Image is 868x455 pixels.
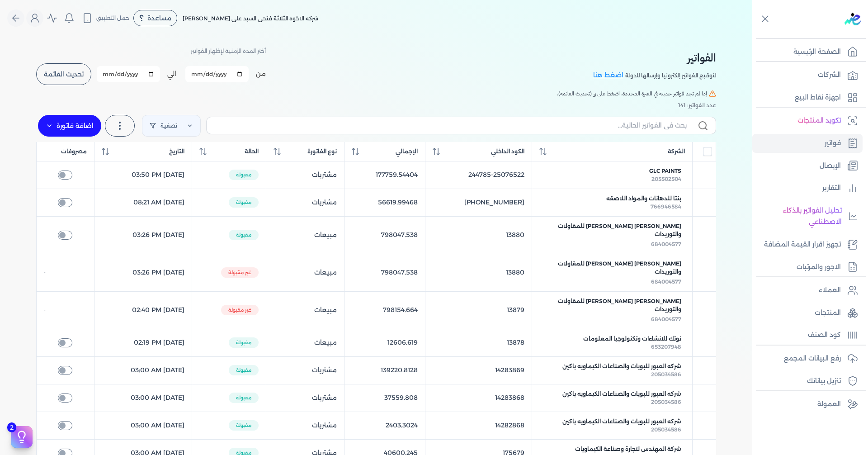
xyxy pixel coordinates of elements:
[562,390,681,398] span: شركه العبور للبويات والصناعات الكيماويه باكين
[169,147,184,156] span: التاريخ
[752,349,863,368] a: رفع البيانات المجمع
[797,115,841,127] p: تكويد المنتجات
[752,303,863,322] a: المنتجات
[142,115,201,137] a: تصفية
[819,284,841,296] p: العملاء
[214,121,687,130] input: بحث في الفواتير الحالية...
[625,70,716,81] p: لتوقيع الفواتير إلكترونيا وإرسالها للدولة
[491,147,524,156] span: الكود الداخلي
[80,10,132,26] button: حمل التطبيق
[752,235,863,254] a: تجهيز اقرار القيمة المضافة
[752,111,863,130] a: تكويد المنتجات
[583,335,681,343] span: نوتك للانشاءات وتكنولوجيا المعلومات
[822,182,841,194] p: التقارير
[575,445,681,453] span: شركة المهندس لتجارة وصناعة الكيماويات
[593,50,716,66] h2: الفواتير
[96,14,129,22] span: حمل التطبيق
[11,426,33,448] button: 2
[245,147,259,156] span: الحالة
[795,92,841,104] p: اجهزة نقاط البيع
[651,203,681,210] span: 766946584
[808,329,841,341] p: كود الصنف
[61,147,87,156] span: مصروفات
[543,297,681,313] span: [PERSON_NAME] [PERSON_NAME] للمقاولات والتوريدات
[752,326,863,345] a: كود الصنف
[825,137,841,149] p: فواتير
[307,147,337,156] span: نوع الفاتورة
[651,278,681,285] span: 684004577
[784,353,841,365] p: رفع البيانات المجمع
[543,222,681,238] span: [PERSON_NAME] [PERSON_NAME] للمقاولات والتوريدات
[818,69,841,81] p: الشركات
[147,15,171,21] span: مساعدة
[752,281,863,300] a: العملاء
[651,175,681,182] span: 205502504
[752,395,863,414] a: العمولة
[651,241,681,247] span: 684004577
[752,201,863,232] a: تحليل الفواتير بالذكاء الاصطناعي
[183,15,318,22] span: شركه الاخوه الثلاثة فتحى السيد على [PERSON_NAME]
[649,167,681,175] span: GLC Paints
[593,71,625,81] a: اضغط هنا
[752,179,863,198] a: التقارير
[651,426,681,433] span: 205034586
[651,316,681,322] span: 684004577
[557,90,707,98] span: إذا لم تجد فواتير حديثة في الفترة المحددة، اضغط على زر (تحديث القائمة).
[133,10,177,26] div: مساعدة
[606,194,681,203] span: بنتا للدهانات والمواد اللاصقه
[562,362,681,370] span: شركه العبور للبويات والصناعات الكيماويه باكين
[543,260,681,276] span: [PERSON_NAME] [PERSON_NAME] للمقاولات والتوريدات
[752,156,863,175] a: الإيصال
[191,45,266,57] p: أختر المدة الزمنية لإظهار الفواتير
[817,398,841,410] p: العمولة
[7,422,16,432] span: 2
[752,66,863,85] a: الشركات
[256,69,266,79] label: من
[36,63,91,85] button: تحديث القائمة
[752,88,863,107] a: اجهزة نقاط البيع
[807,375,841,387] p: تنزيل بياناتك
[668,147,685,156] span: الشركة
[815,307,841,319] p: المنتجات
[167,69,176,79] label: الي
[36,101,716,109] div: عدد الفواتير: 141
[752,134,863,153] a: فواتير
[752,372,863,391] a: تنزيل بياناتك
[396,147,418,156] span: الإجمالي
[752,258,863,277] a: الاجور والمرتبات
[651,371,681,378] span: 205034586
[793,46,841,58] p: الصفحة الرئيسية
[44,71,84,77] span: تحديث القائمة
[38,115,101,137] label: اضافة فاتورة
[651,343,681,350] span: 653207948
[752,43,863,62] a: الصفحة الرئيسية
[562,417,681,426] span: شركه العبور للبويات والصناعات الكيماويه باكين
[797,261,841,273] p: الاجور والمرتبات
[651,398,681,405] span: 205034586
[820,160,841,172] p: الإيصال
[844,13,861,25] img: logo
[757,205,842,228] p: تحليل الفواتير بالذكاء الاصطناعي
[764,239,841,251] p: تجهيز اقرار القيمة المضافة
